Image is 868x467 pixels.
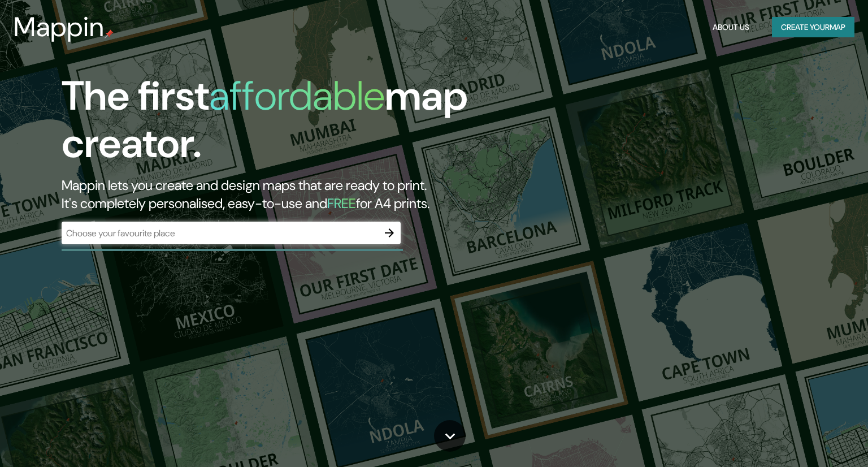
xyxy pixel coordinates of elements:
[209,70,385,122] h1: affordable
[772,17,854,38] button: Create yourmap
[14,11,105,43] h3: Mappin
[767,423,856,455] iframe: Help widget launcher
[708,17,754,38] button: About Us
[62,176,496,213] h2: Mappin lets you create and design maps that are ready to print. It's completely personalised, eas...
[62,227,378,240] input: Choose your favourite place
[105,29,114,38] img: mappin-pin
[62,72,496,176] h1: The first map creator.
[327,194,356,212] h5: FREE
